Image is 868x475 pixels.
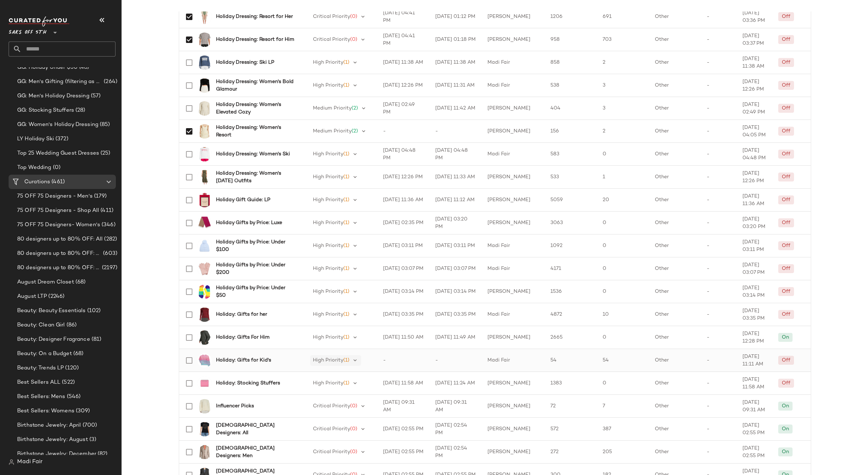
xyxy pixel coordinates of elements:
[343,266,349,271] span: (1)
[313,335,343,340] span: High Priority
[343,220,349,226] span: (1)
[545,5,597,28] td: 1206
[597,5,649,28] td: 691
[597,280,649,303] td: 0
[377,189,430,212] td: [DATE] 11:36 AM
[216,196,270,204] b: Holiday Gift Guide: LP
[216,78,296,93] b: Holiday Dressing: Women's Bold Glamour
[701,372,737,395] td: -
[216,379,280,387] b: Holiday: Stocking Stuffers
[17,135,54,143] span: LY Holiday Ski
[93,192,107,200] span: (179)
[100,264,117,272] span: (2197)
[597,234,649,257] td: 0
[545,212,597,234] td: 3063
[482,143,545,166] td: Madi Fair
[737,97,773,120] td: [DATE] 02:49 PM
[377,349,430,372] td: -
[216,36,294,43] b: Holiday Dressing: Resort for Him
[545,51,597,74] td: 858
[90,335,102,344] span: (81)
[737,143,773,166] td: [DATE] 04:48 PM
[377,418,430,441] td: [DATE] 02:55 PM
[482,166,545,189] td: [PERSON_NAME]
[545,120,597,143] td: 156
[430,143,482,166] td: [DATE] 04:48 PM
[701,74,737,97] td: -
[377,395,430,418] td: [DATE] 09:31 AM
[430,166,482,189] td: [DATE] 11:33 AM
[9,24,46,37] span: Saks OFF 5TH
[649,395,701,418] td: Other
[430,418,482,441] td: [DATE] 02:54 PM
[9,459,14,465] img: svg%3e
[64,364,79,372] span: (120)
[482,418,545,441] td: [PERSON_NAME]
[482,5,545,28] td: [PERSON_NAME]
[430,372,482,395] td: [DATE] 11:24 AM
[17,149,99,157] span: Top 25 Wedding Guest Dresses
[197,170,212,184] img: 0400023072100_LODENGREEN
[701,234,737,257] td: -
[737,51,773,74] td: [DATE] 11:38 AM
[350,14,357,19] span: (0)
[430,120,482,143] td: -
[52,164,60,172] span: (0)
[216,13,293,20] b: Holiday Dressing: Resort for Her
[649,189,701,212] td: Other
[482,349,545,372] td: Madi Fair
[17,307,86,315] span: Beauty: Beauty Essentials
[313,243,343,248] span: High Priority
[430,349,482,372] td: -
[482,303,545,326] td: Madi Fair
[782,219,790,227] div: Off
[701,326,737,349] td: -
[377,234,430,257] td: [DATE] 03:11 PM
[313,60,343,65] span: High Priority
[482,257,545,280] td: Madi Fair
[313,312,343,317] span: High Priority
[482,280,545,303] td: [PERSON_NAME]
[343,83,349,88] span: (1)
[216,101,296,116] b: Holiday Dressing: Women's Elevated Cozy
[545,74,597,97] td: 538
[545,303,597,326] td: 4872
[482,189,545,212] td: [PERSON_NAME]
[597,212,649,234] td: 0
[597,303,649,326] td: 10
[377,97,430,120] td: [DATE] 02:49 PM
[99,207,113,215] span: (411)
[597,74,649,97] td: 3
[597,166,649,189] td: 1
[737,74,773,97] td: [DATE] 12:26 PM
[86,307,101,315] span: (102)
[430,51,482,74] td: [DATE] 11:38 AM
[430,97,482,120] td: [DATE] 11:42 AM
[17,364,64,372] span: Beauty: Trends LP
[377,280,430,303] td: [DATE] 03:14 PM
[17,192,93,200] span: 75 OFF 75 Designers - Men's
[377,74,430,97] td: [DATE] 12:26 PM
[74,407,90,415] span: (309)
[78,63,89,72] span: (48)
[313,197,343,203] span: High Priority
[377,166,430,189] td: [DATE] 12:26 PM
[197,239,212,253] img: 0400021197597_LIGHTBLUE
[313,129,352,134] span: Medium Priority
[17,78,102,86] span: GG: Men's Gifting (filtering as women's)
[701,280,737,303] td: -
[545,372,597,395] td: 1383
[545,418,597,441] td: 572
[597,189,649,212] td: 20
[197,78,212,93] img: 0400023009306_BLACK
[103,235,117,243] span: (282)
[89,92,101,100] span: (57)
[313,83,343,88] span: High Priority
[597,372,649,395] td: 0
[430,212,482,234] td: [DATE] 03:20 PM
[545,189,597,212] td: 5059
[197,330,212,345] img: 0400021756849_ARMYGREEN
[197,353,212,368] img: 0400021918036_PINKBLUE
[482,395,545,418] td: [PERSON_NAME]
[17,221,100,229] span: 75 OFF 75 Designers- Women's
